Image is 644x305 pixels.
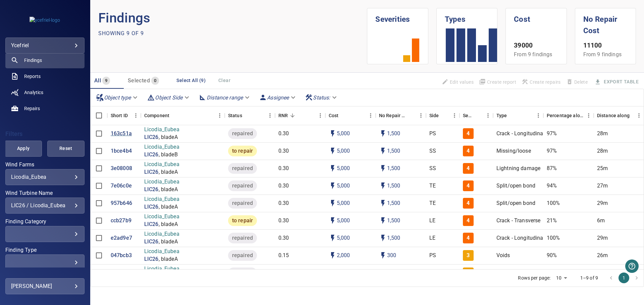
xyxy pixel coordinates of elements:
p: 3 [467,269,470,277]
h1: No Repair Cost [583,8,628,36]
p: TE [429,182,436,190]
p: ccb27b9 [111,217,131,225]
p: 5,000 [337,234,350,242]
p: LIC26 [144,203,159,211]
p: , bladeA [159,168,178,176]
p: 29m [597,234,608,242]
button: Sort [169,111,179,120]
svg: Auto cost [329,130,337,138]
button: page 1 [619,273,629,283]
span: Repairs [24,105,40,112]
p: 1,500 [387,130,400,138]
p: Rows per page: [518,275,550,281]
p: 1bce4b4 [111,147,132,155]
svg: Auto impact [379,130,387,138]
em: Status : [313,94,330,101]
div: Type [493,106,543,125]
a: e2ad9e7 [111,234,132,242]
p: 4 [467,234,470,242]
p: 2,000 [337,252,350,259]
div: [PERSON_NAME] [11,281,79,292]
svg: Auto impact [379,182,387,190]
a: LIC26 [144,134,159,141]
p: 5,000 [337,147,350,155]
p: 0.30 [278,182,289,190]
svg: Auto cost [329,182,337,190]
p: Licodia_Eubea [144,213,179,221]
div: Percentage along [547,106,584,125]
span: repaired [228,269,257,277]
p: LIC26 [144,168,159,176]
a: findings active [5,52,85,68]
svg: Auto impact [379,269,387,277]
button: Menu [533,110,543,121]
p: 0.30 [278,147,289,155]
div: Status [225,106,275,125]
span: repaired [228,130,257,138]
p: 3e08008 [111,165,132,172]
div: RNR [275,106,325,125]
p: 97% [547,130,557,138]
p: 957b646 [111,200,132,207]
p: 0.30 [278,200,289,207]
span: repaired [228,252,257,259]
svg: Auto impact [379,234,387,242]
p: 94% [547,182,557,190]
label: Finding Type [5,247,85,253]
em: Distance range [207,94,243,101]
p: 4 [467,217,470,225]
div: Licodia_Eubea [11,174,79,180]
p: 4 [467,200,470,207]
p: SS [429,147,436,155]
p: 4 [467,165,470,172]
p: 0.30 [278,130,289,138]
div: Wind Turbine Name [5,198,85,214]
p: 047bcb3 [111,252,132,259]
div: ycefriel [5,37,85,54]
p: 163c51a [111,130,132,138]
button: Menu [449,110,460,121]
p: Findings [98,8,367,28]
p: Missing/loose [496,147,531,155]
div: Cost [325,106,376,125]
button: Menu [416,110,426,121]
span: repaired [228,234,257,242]
p: , bladeB [159,151,178,159]
a: LIC26 [144,255,159,263]
button: Sort [242,111,252,120]
button: Sort [288,111,297,120]
span: From 9 findings [583,51,622,58]
p: Crack - Longitudinal [496,130,545,138]
div: Distance along [594,106,644,125]
em: Object type [104,94,131,101]
span: Reports [24,73,41,80]
p: 27m [597,182,608,190]
svg: Auto cost [329,234,337,242]
p: 300 [387,252,396,259]
div: Finding Category [5,226,85,242]
p: 0.30 [278,165,289,172]
p: LE [429,217,435,225]
p: LIC26 [144,186,159,194]
p: , bladeA [159,221,178,228]
svg: Auto cost [329,217,337,225]
div: Severity [463,106,474,125]
p: 21% [547,217,557,225]
button: Menu [315,110,325,121]
svg: Auto cost [329,251,337,259]
p: 2,000 [337,269,350,277]
svg: Auto cost [329,199,337,207]
div: Component [144,106,169,125]
div: Status: [302,92,341,103]
p: 90% [547,252,557,259]
div: Percentage along [543,106,594,125]
span: All [94,77,101,84]
svg: Auto impact [379,147,387,155]
button: Reset [47,141,85,157]
label: Wind Turbine Name [5,190,85,196]
div: Side [426,106,460,125]
button: Menu [483,110,493,121]
p: 39000 [514,41,558,51]
p: 5,000 [337,165,350,172]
